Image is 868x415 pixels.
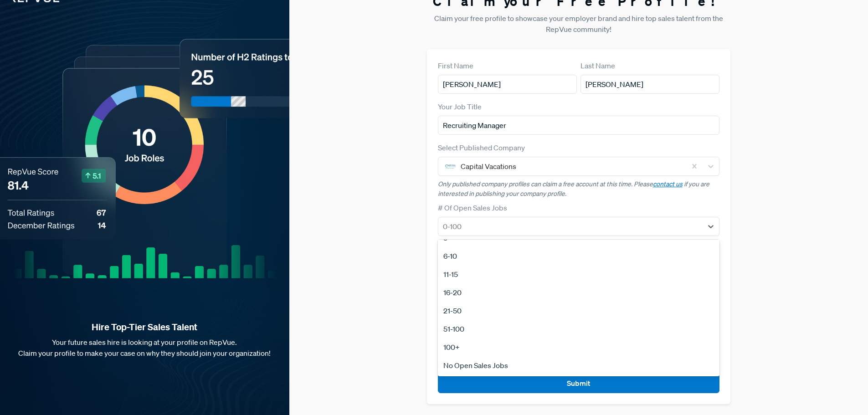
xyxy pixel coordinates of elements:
[438,356,720,374] div: No Open Sales Jobs
[15,337,275,359] p: Your future sales hire is looking at your profile on RepVue. Claim your profile to make your case...
[438,283,720,302] div: 16-20
[580,75,719,94] input: Last Name
[438,116,720,135] input: Title
[438,247,720,265] div: 6-10
[438,202,507,213] label: # Of Open Sales Jobs
[438,338,720,356] div: 100+
[653,180,683,188] a: contact us
[438,101,482,112] label: Your Job Title
[438,302,720,320] div: 21-50
[15,321,275,333] strong: Hire Top-Tier Sales Talent
[438,75,577,94] input: First Name
[438,265,720,283] div: 11-15
[438,142,525,153] label: Select Published Company
[438,179,720,199] p: Only published company profiles can claim a free account at this time. Please if you are interest...
[438,320,720,338] div: 51-100
[438,60,473,71] label: First Name
[427,13,731,35] p: Claim your free profile to showcase your employer brand and hire top sales talent from the RepVue...
[580,60,615,71] label: Last Name
[438,374,720,393] button: Submit
[445,161,456,172] img: Capital Vacations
